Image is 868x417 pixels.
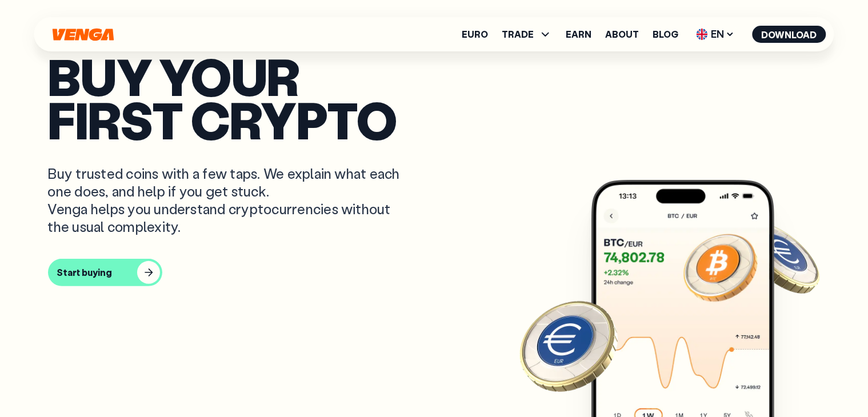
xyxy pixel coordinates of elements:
[57,267,113,278] div: Start buying
[693,25,739,43] span: EN
[51,28,115,41] svg: Home
[753,26,826,43] button: Download
[48,259,162,286] button: Start buying
[48,259,821,286] a: Start buying
[606,30,639,39] a: About
[653,30,679,39] a: Blog
[502,27,553,41] span: TRADE
[566,30,592,39] a: Earn
[697,29,708,40] img: flag-uk
[48,54,821,142] p: Buy your first crypto
[740,217,822,299] img: EURO coin
[462,30,489,39] a: Euro
[48,165,409,236] p: Buy trusted coins with a few taps. We explain what each one does, and help if you get stuck. Veng...
[502,30,534,39] span: TRADE
[517,294,620,397] img: EURO coin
